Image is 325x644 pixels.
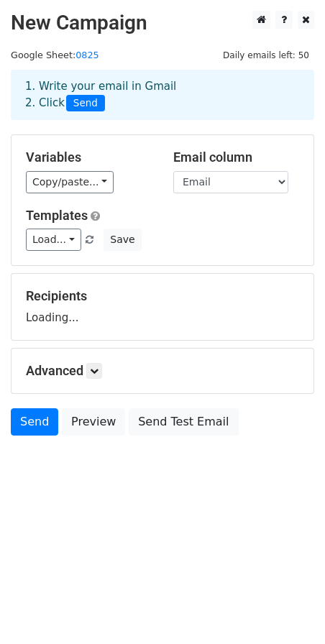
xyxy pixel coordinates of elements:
span: Send [66,95,105,112]
h5: Advanced [26,363,299,379]
span: Daily emails left: 50 [218,47,314,63]
a: Load... [26,229,81,251]
div: 1. Write your email in Gmail 2. Click [14,78,311,111]
a: Copy/paste... [26,171,114,193]
a: Daily emails left: 50 [218,50,314,60]
h5: Variables [26,149,152,165]
button: Save [104,229,141,251]
h5: Email column [173,149,299,165]
small: Google Sheet: [11,50,99,60]
a: Preview [62,408,125,436]
a: Send Test Email [129,408,238,436]
a: Templates [26,208,88,223]
a: 0825 [75,50,99,60]
h2: New Campaign [11,11,314,35]
a: Send [11,408,58,436]
div: Loading... [26,288,299,326]
h5: Recipients [26,288,299,304]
